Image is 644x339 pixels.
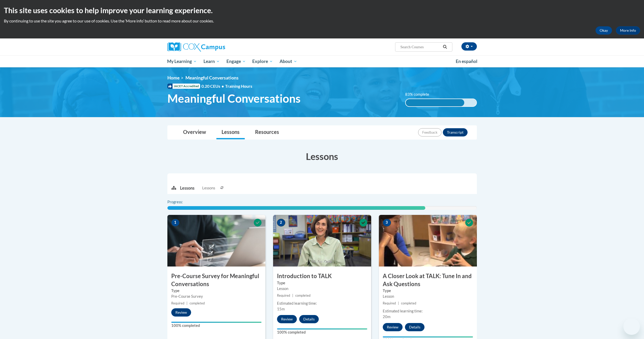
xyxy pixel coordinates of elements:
a: About [276,55,300,67]
div: 83% complete [406,99,464,106]
span: My Learning [167,58,197,64]
h3: Pre-Course Survey for Meaningful Conversations [167,272,265,288]
a: Home [167,75,180,80]
div: Your progress [383,336,473,337]
span: Training Hours [225,84,252,88]
span: completed [401,301,416,305]
span: • [222,84,224,88]
h3: Lessons [167,150,477,163]
span: Engage [226,58,246,64]
input: Search Courses [400,44,441,50]
span: 20m [383,314,390,319]
img: Cox Campus [167,42,225,52]
iframe: Button to launch messaging window [623,318,640,335]
p: By continuing to use the site you agree to our use of cookies. Use the ‘More info’ button to read... [4,18,640,24]
label: Progress: [167,199,197,205]
span: 15m [277,307,285,311]
span: Required [383,301,396,305]
a: Cox Campus [167,42,265,52]
div: Lesson [383,294,473,299]
span: Lessons [202,185,215,191]
div: Lesson [277,286,367,292]
img: Course Image [273,215,371,267]
label: Type [277,280,367,286]
div: Estimated learning time: [383,308,473,314]
label: Type [171,288,262,294]
span: Learn [203,58,220,64]
span: completed [190,301,205,305]
span: | [292,294,293,297]
span: About [280,58,297,64]
h2: This site uses cookies to help improve your learning experience. [4,5,640,15]
a: Explore [249,55,276,67]
span: Meaningful Conversations [167,92,300,105]
label: 100% completed [277,329,367,335]
a: Resources [250,126,284,139]
div: Pre-Course Survey [171,294,262,299]
span: Explore [252,58,273,64]
button: Account Settings [461,42,477,51]
div: Main menu [160,55,485,67]
span: | [186,301,188,305]
span: Meaningful Conversations [185,75,239,80]
button: Details [405,323,425,331]
div: Your progress [277,328,367,329]
span: IACET Accredited [167,84,200,89]
span: 2 [277,219,285,227]
button: Feedback [418,128,442,136]
span: 0.20 CEUs [201,83,225,89]
button: Details [299,315,319,323]
button: Transcript [443,128,468,136]
div: Your progress [171,322,262,323]
label: 83% complete [405,92,435,97]
span: 3 [383,219,391,227]
a: Lessons [216,126,245,139]
a: Engage [223,55,249,67]
label: Type [383,288,473,294]
span: completed [295,294,311,297]
button: Review [171,308,191,317]
p: Lessons [180,185,194,191]
span: En español [456,59,477,64]
a: More Info [616,26,640,35]
button: Review [277,315,297,323]
a: Overview [178,126,211,139]
a: My Learning [164,55,200,67]
h3: Introduction to TALK [273,272,371,280]
span: Required [171,301,184,305]
span: 1 [171,219,180,227]
span: | [398,301,399,305]
button: Search [441,44,449,50]
img: Course Image [379,215,477,267]
a: En español [452,56,481,67]
h3: A Closer Look at TALK: Tune In and Ask Questions [379,272,477,288]
button: Okay [596,26,612,35]
img: Course Image [167,215,265,267]
a: Learn [200,55,223,67]
label: 100% completed [171,323,262,328]
button: Review [383,323,403,331]
span: Required [277,294,290,297]
div: Estimated learning time: [277,301,367,306]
